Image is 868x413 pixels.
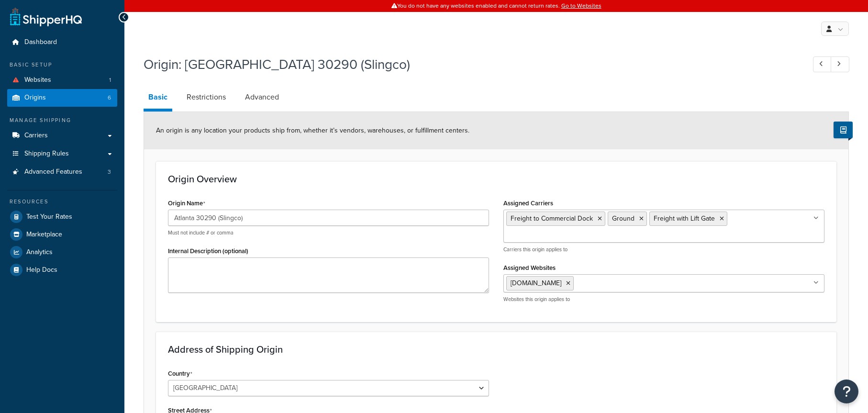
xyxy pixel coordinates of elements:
span: 3 [108,168,111,176]
a: Marketplace [7,226,117,243]
button: Show Help Docs [834,122,853,138]
button: Open Resource Center [835,380,858,403]
span: Freight with Lift Gate [654,213,715,223]
a: Go to Websites [561,1,601,10]
a: Analytics [7,244,117,261]
label: Origin Name [168,200,205,207]
label: Assigned Websites [503,264,556,271]
a: Test Your Rates [7,208,117,225]
a: Restrictions [182,86,231,109]
span: Marketplace [26,231,62,239]
h3: Address of Shipping Origin [168,344,824,355]
span: 1 [109,76,111,84]
h3: Origin Overview [168,174,824,184]
a: Advanced Features3 [7,163,117,181]
span: Test Your Rates [26,213,72,221]
span: Help Docs [26,266,57,274]
label: Assigned Carriers [503,200,553,207]
li: Advanced Features [7,163,117,181]
span: Shipping Rules [24,150,69,158]
span: Carriers [24,132,48,140]
div: Basic Setup [7,61,117,69]
a: Carriers [7,127,117,145]
span: 6 [108,94,111,102]
div: Resources [7,198,117,206]
span: Advanced Features [24,168,82,176]
a: Origins6 [7,89,117,107]
span: An origin is any location your products ship from, whether it’s vendors, warehouses, or fulfillme... [156,125,469,135]
a: Next Record [831,56,849,72]
label: Internal Description (optional) [168,247,248,255]
p: Websites this origin applies to [503,296,824,303]
a: Shipping Rules [7,145,117,163]
h1: Origin: [GEOGRAPHIC_DATA] 30290 (Slingco) [144,55,795,74]
div: Manage Shipping [7,116,117,124]
p: Carriers this origin applies to [503,246,824,253]
span: Analytics [26,248,53,257]
a: Basic [144,86,172,112]
a: Previous Record [813,56,832,72]
label: Country [168,370,192,378]
p: Must not include # or comma [168,229,489,236]
span: [DOMAIN_NAME] [511,278,561,288]
span: Websites [24,76,51,84]
span: Freight to Commercial Dock [511,213,593,223]
li: Origins [7,89,117,107]
span: Dashboard [24,38,57,46]
span: Origins [24,94,46,102]
a: Advanced [240,86,284,109]
span: Ground [612,213,634,223]
a: Help Docs [7,261,117,279]
a: Dashboard [7,33,117,51]
a: Websites1 [7,71,117,89]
